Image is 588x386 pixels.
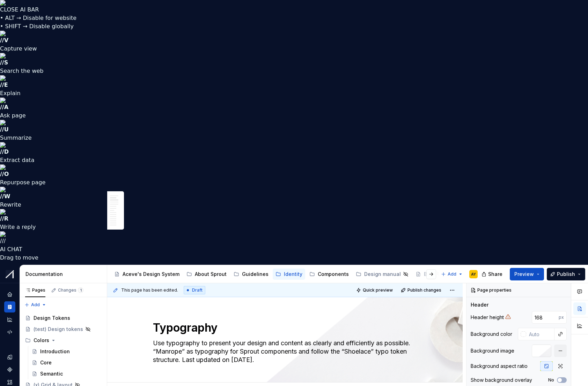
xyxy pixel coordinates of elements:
[514,271,534,278] span: Preview
[78,287,83,293] span: 1
[364,271,401,278] div: Design manual
[4,364,15,375] a: Components
[284,271,302,278] div: Identity
[4,289,15,300] a: Home
[34,326,83,333] div: (test) Design tokens
[471,347,514,354] div: Background image
[353,269,411,280] a: Design manual
[548,377,554,383] label: No
[407,287,441,293] span: Publish changes
[40,348,70,355] div: Introduction
[471,363,528,370] div: Background aspect ratio
[547,268,585,280] button: Publish
[448,271,456,277] span: Add
[557,271,575,278] span: Publish
[231,269,271,280] a: Guidelines
[471,377,532,384] div: Show background overlay
[242,271,269,278] div: Guidelines
[4,314,15,325] a: Analytics
[532,311,559,324] input: Auto
[4,326,15,338] a: Code automation
[526,328,554,340] input: Auto
[111,267,438,281] div: Page tree
[354,285,396,295] button: Quick preview
[31,302,40,308] span: Add
[123,271,179,278] div: Aceve's Design System
[29,346,104,357] a: Introduction
[22,335,104,346] div: Colors
[510,268,544,280] button: Preview
[152,319,416,336] textarea: Typography
[6,270,14,278] img: b6c2a6ff-03c2-4811-897b-2ef07e5e0e51.png
[195,271,227,278] div: About Sprout
[121,287,178,293] span: This page has been edited.
[29,368,104,379] a: Semantic
[439,269,465,279] button: Add
[363,287,393,293] span: Quick preview
[111,269,182,280] a: Aceve's Design System
[488,271,502,278] span: Share
[22,312,104,324] a: Design Tokens
[34,337,49,344] div: Colors
[471,271,476,277] div: AY
[4,352,15,363] a: Design tokens
[22,300,49,310] button: Add
[471,331,512,338] div: Background color
[318,271,349,278] div: Components
[22,324,104,335] a: (test) Design tokens
[29,357,104,368] a: Core
[4,301,15,312] a: Documentation
[40,370,63,377] div: Semantic
[399,285,444,295] button: Publish changes
[58,287,83,293] div: Changes
[184,269,229,280] a: About Sprout
[471,314,504,321] div: Header height
[273,269,305,280] a: Identity
[471,301,488,308] div: Header
[25,287,45,293] div: Pages
[559,315,564,320] p: px
[307,269,352,280] a: Components
[25,271,104,278] div: Documentation
[152,338,416,365] textarea: Use typography to present your design and content as clearly and efficiently as possible. “Manrop...
[478,268,507,280] button: Share
[34,315,70,322] div: Design Tokens
[40,359,52,366] div: Core
[192,287,203,293] span: Draft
